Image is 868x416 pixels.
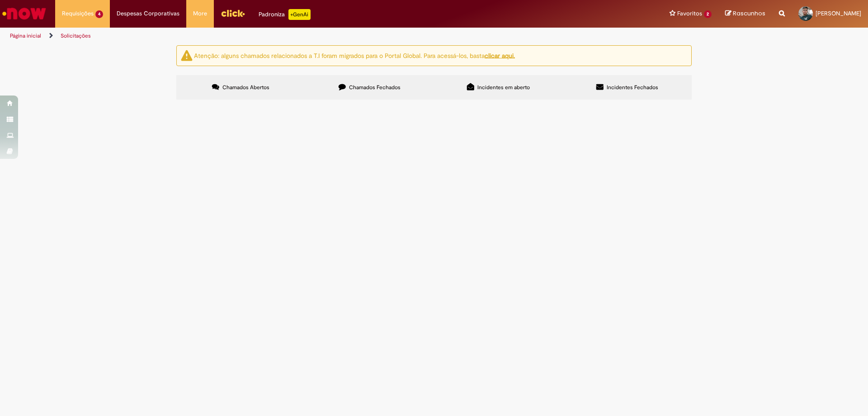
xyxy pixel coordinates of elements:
a: Solicitações [61,32,91,39]
span: Requisições [62,9,94,18]
span: More [193,9,207,18]
ng-bind-html: Atenção: alguns chamados relacionados a T.I foram migrados para o Portal Global. Para acessá-los,... [194,51,515,59]
img: ServiceNow [1,5,47,23]
span: Incidentes Fechados [607,84,658,91]
a: Rascunhos [725,10,765,18]
img: click_logo_yellow_360x200.png [221,6,245,20]
span: 2 [704,10,712,18]
span: Despesas Corporativas [117,9,179,18]
span: Chamados Fechados [349,84,401,91]
span: [PERSON_NAME] [816,10,861,17]
div: Padroniza [259,9,311,20]
span: 4 [95,10,103,18]
span: Incidentes em aberto [477,84,530,91]
a: clicar aqui. [485,51,515,59]
a: Página inicial [10,32,41,39]
p: +GenAi [288,9,311,20]
ul: Trilhas de página [7,28,572,44]
span: Favoritos [677,9,702,18]
span: Chamados Abertos [222,84,269,91]
span: Rascunhos [733,9,765,18]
